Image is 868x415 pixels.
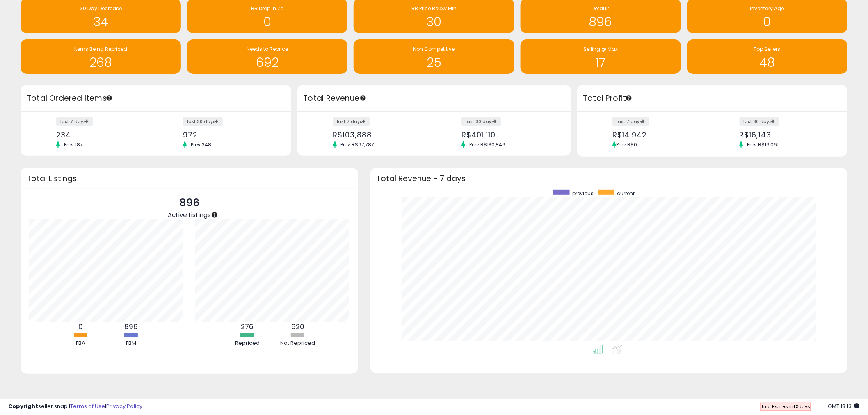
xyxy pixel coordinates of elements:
[337,141,379,148] span: Prev: R$97,787
[21,39,181,74] a: Items Being Repriced 268
[743,141,783,148] span: Prev: R$16,061
[74,46,127,52] span: Items Being Repriced
[461,130,556,139] div: R$401,110
[616,141,637,148] span: Prev: R$0
[191,15,343,29] h1: 0
[333,130,428,139] div: R$103,888
[413,46,455,52] span: Non Competitive
[25,56,177,69] h1: 268
[828,402,860,410] span: 2025-10-10 18:13 GMT
[168,210,211,219] span: Active Listings
[241,322,254,332] b: 276
[8,403,142,410] div: seller snap | |
[687,39,847,74] a: Top Sellers 48
[465,141,509,148] span: Prev: R$130,846
[183,117,223,126] label: last 30 days
[358,15,510,29] h1: 30
[761,403,810,410] span: Trial Expires in days
[740,130,833,139] div: R$16,143
[56,117,93,126] label: last 7 days
[187,39,347,74] a: Needs to Reprice 692
[612,117,649,126] label: last 7 days
[223,340,272,347] div: Repriced
[592,5,610,12] span: Default
[124,322,138,332] b: 896
[750,5,784,12] span: Inventory Age
[27,176,352,182] h3: Total Listings
[60,141,87,148] span: Prev: 187
[521,39,681,74] a: Selling @ Max 17
[359,94,367,102] div: Tooltip anchor
[625,94,633,102] div: Tooltip anchor
[107,340,156,347] div: FBM
[304,93,565,104] h3: Total Revenue
[461,117,501,126] label: last 30 days
[56,340,105,347] div: FBA
[70,402,105,410] a: Terms of Use
[333,117,370,126] label: last 7 days
[191,56,343,69] h1: 692
[691,56,843,69] h1: 48
[354,39,514,74] a: Non Competitive 25
[251,5,284,12] span: BB Drop in 7d
[273,340,322,347] div: Not Repriced
[377,176,842,182] h3: Total Revenue - 7 days
[8,402,38,410] strong: Copyright
[183,130,276,139] div: 972
[168,195,211,211] p: 896
[583,93,842,104] h3: Total Profit
[617,190,635,197] span: current
[573,190,594,197] span: previous
[247,46,288,52] span: Needs to Reprice
[80,5,122,12] span: 30 Day Decrease
[291,322,304,332] b: 620
[25,15,177,29] h1: 34
[27,93,285,104] h3: Total Ordered Items
[187,141,215,148] span: Prev: 348
[358,56,510,69] h1: 25
[411,5,457,12] span: BB Price Below Min
[106,402,142,410] a: Privacy Policy
[105,94,113,102] div: Tooltip anchor
[583,46,618,52] span: Selling @ Max
[56,130,150,139] div: 234
[754,46,781,52] span: Top Sellers
[211,211,218,219] div: Tooltip anchor
[612,130,706,139] div: R$14,942
[691,15,843,29] h1: 0
[793,403,798,410] b: 12
[525,15,677,29] h1: 896
[740,117,779,126] label: last 30 days
[525,56,677,69] h1: 17
[78,322,83,332] b: 0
